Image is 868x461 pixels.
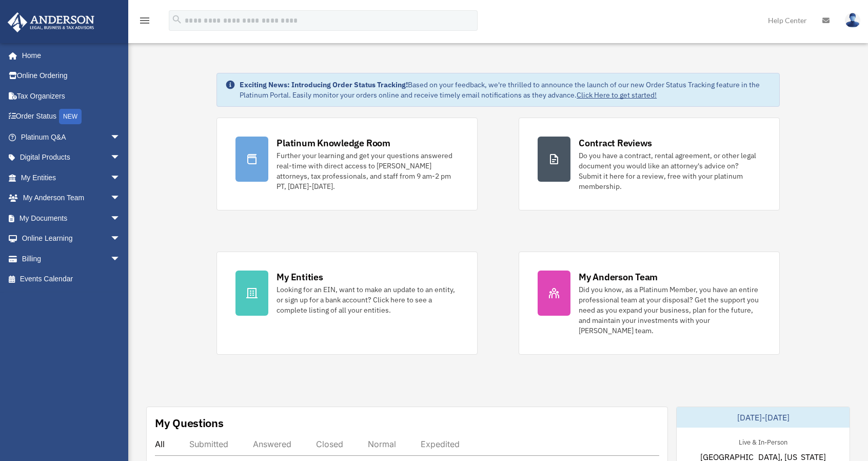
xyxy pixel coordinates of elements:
div: Closed [316,439,343,449]
div: My Questions [155,415,224,431]
div: My Anderson Team [579,271,658,283]
div: Expedited [421,439,460,449]
a: Platinum Q&Aarrow_drop_down [7,127,136,147]
a: Digital Productsarrow_drop_down [7,147,136,168]
i: menu [139,14,151,27]
a: My Anderson Team Did you know, as a Platinum Member, you have an entire professional team at your... [519,252,780,355]
img: Anderson Advisors Platinum Portal [5,12,97,32]
a: My Entitiesarrow_drop_down [7,167,136,188]
a: Events Calendar [7,269,136,290]
span: arrow_drop_down [110,228,131,249]
a: My Anderson Teamarrow_drop_down [7,188,136,208]
div: Based on your feedback, we're thrilled to announce the launch of our new Order Status Tracking fe... [240,80,771,100]
div: My Entities [277,271,323,283]
div: Normal [368,439,396,449]
a: Contract Reviews Do you have a contract, rental agreement, or other legal document you would like... [519,118,780,210]
a: Billingarrow_drop_down [7,248,136,269]
div: Live & In-Person [731,436,796,447]
div: Did you know, as a Platinum Member, you have an entire professional team at your disposal? Get th... [579,284,761,336]
div: Looking for an EIN, want to make an update to an entity, or sign up for a bank account? Click her... [277,284,459,315]
a: Online Ordering [7,66,136,86]
div: NEW [59,109,82,124]
a: My Entities Looking for an EIN, want to make an update to an entity, or sign up for a bank accoun... [216,252,478,355]
img: User Pic [845,13,860,28]
span: arrow_drop_down [110,147,131,168]
div: Do you have a contract, rental agreement, or other legal document you would like an attorney's ad... [579,150,761,191]
i: search [171,14,183,25]
a: Home [7,45,131,66]
div: Submitted [189,439,228,449]
div: Answered [253,439,291,449]
a: Online Learningarrow_drop_down [7,228,136,249]
span: arrow_drop_down [110,248,131,270]
div: [DATE]-[DATE] [677,407,850,428]
div: Further your learning and get your questions answered real-time with direct access to [PERSON_NAM... [277,150,459,191]
span: arrow_drop_down [110,188,131,209]
div: Contract Reviews [579,137,652,149]
span: arrow_drop_down [110,127,131,148]
div: Platinum Knowledge Room [277,137,390,149]
div: All [155,439,165,449]
span: arrow_drop_down [110,208,131,229]
a: menu [139,18,151,27]
a: Order StatusNEW [7,106,136,127]
a: Click Here to get started! [577,90,657,100]
a: Platinum Knowledge Room Further your learning and get your questions answered real-time with dire... [216,118,478,210]
a: Tax Organizers [7,86,136,106]
a: My Documentsarrow_drop_down [7,208,136,228]
span: arrow_drop_down [110,167,131,188]
strong: Exciting News: Introducing Order Status Tracking! [240,80,408,89]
